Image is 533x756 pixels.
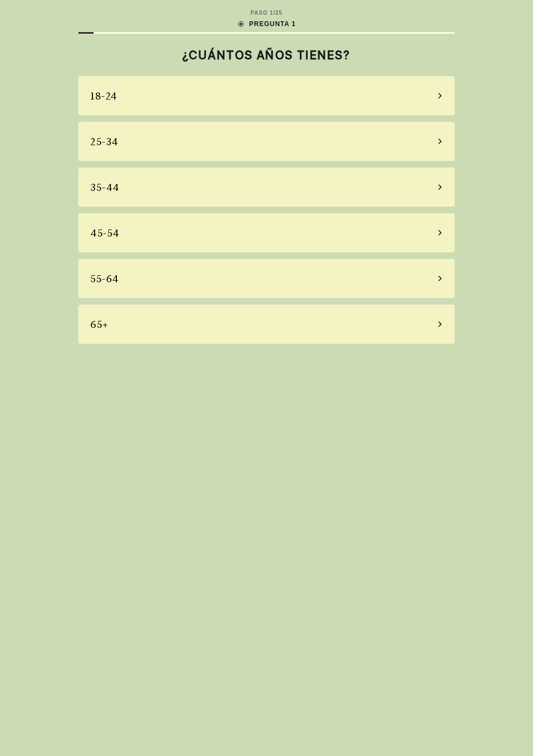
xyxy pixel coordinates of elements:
div: PASO 1 / 25 [251,9,283,17]
div: PREGUNTA 1 [237,19,296,29]
div: 35-44 [90,180,120,195]
div: 18-24 [90,89,117,103]
div: 25-34 [90,134,119,149]
div: 55-64 [90,271,119,286]
div: 65+ [90,317,108,332]
h2: ¿CUÁNTOS AÑOS TIENES? [78,48,455,62]
div: 45-54 [90,226,120,240]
